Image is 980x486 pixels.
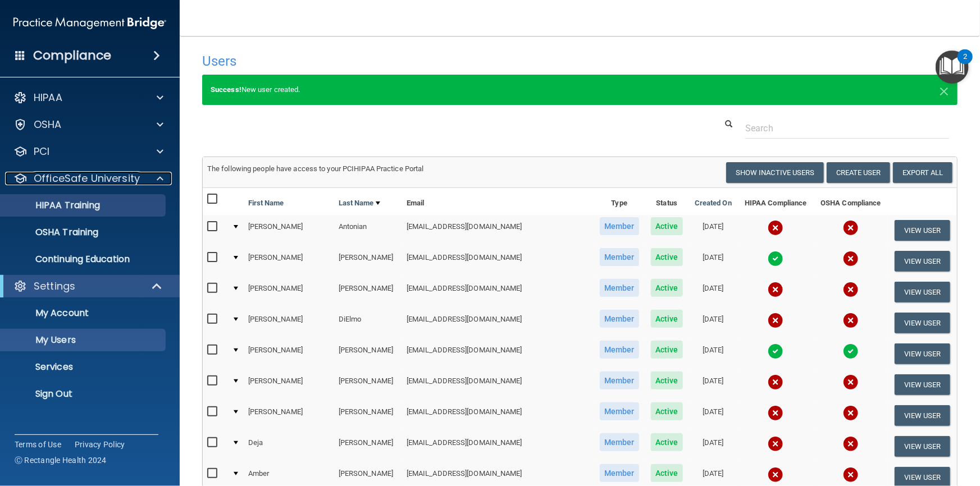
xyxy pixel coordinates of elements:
[402,188,594,215] th: Email
[334,400,402,431] td: [PERSON_NAME]
[695,196,732,210] a: Created On
[600,248,639,266] span: Member
[13,172,163,185] a: OfficeSafe University
[768,436,783,452] img: cross.ca9f0e7f.svg
[402,431,594,462] td: [EMAIL_ADDRESS][DOMAIN_NAME]
[843,282,859,297] img: cross.ca9f0e7f.svg
[248,196,284,210] a: First Name
[827,162,890,183] button: Create User
[211,85,241,94] strong: Success!
[402,215,594,246] td: [EMAIL_ADDRESS][DOMAIN_NAME]
[689,369,738,400] td: [DATE]
[963,57,967,71] div: 2
[34,145,49,158] p: PCI
[7,200,100,211] p: HIPAA Training
[7,334,161,346] p: My Users
[7,388,161,400] p: Sign Out
[34,172,140,185] p: OfficeSafe University
[15,439,61,450] a: Terms of Use
[600,279,639,297] span: Member
[33,48,111,63] h4: Compliance
[893,162,952,183] a: Export All
[768,374,783,390] img: cross.ca9f0e7f.svg
[895,220,950,241] button: View User
[402,369,594,400] td: [EMAIL_ADDRESS][DOMAIN_NAME]
[7,227,98,238] p: OSHA Training
[600,372,639,389] span: Member
[334,246,402,277] td: [PERSON_NAME]
[689,246,738,277] td: [DATE]
[334,431,402,462] td: [PERSON_NAME]
[334,215,402,246] td: Antonian
[895,374,950,395] button: View User
[244,338,334,369] td: [PERSON_NAME]
[244,277,334,308] td: [PERSON_NAME]
[34,91,62,104] p: HIPAA
[244,308,334,338] td: [PERSON_NAME]
[402,277,594,308] td: [EMAIL_ADDRESS][DOMAIN_NAME]
[689,308,738,338] td: [DATE]
[202,75,958,105] div: New user created.
[768,220,783,236] img: cross.ca9f0e7f.svg
[7,254,161,265] p: Continuing Education
[15,455,107,466] span: Ⓒ Rectangle Health 2024
[339,196,380,210] a: Last Name
[939,83,949,97] button: Close
[600,464,639,482] span: Member
[895,313,950,333] button: View User
[13,118,163,131] a: OSHA
[895,251,950,272] button: View User
[895,405,950,426] button: View User
[7,361,161,373] p: Services
[34,279,75,293] p: Settings
[843,374,859,390] img: cross.ca9f0e7f.svg
[244,215,334,246] td: [PERSON_NAME]
[651,310,683,328] span: Active
[745,118,949,139] input: Search
[768,251,783,267] img: tick.e7d51cea.svg
[843,220,859,236] img: cross.ca9f0e7f.svg
[768,282,783,297] img: cross.ca9f0e7f.svg
[651,464,683,482] span: Active
[726,162,824,183] button: Show Inactive Users
[600,310,639,328] span: Member
[814,188,888,215] th: OSHA Compliance
[843,343,859,359] img: tick.e7d51cea.svg
[738,188,814,215] th: HIPAA Compliance
[768,467,783,483] img: cross.ca9f0e7f.svg
[689,215,738,246] td: [DATE]
[939,79,949,101] span: ×
[843,467,859,483] img: cross.ca9f0e7f.svg
[651,217,683,235] span: Active
[334,277,402,308] td: [PERSON_NAME]
[689,338,738,369] td: [DATE]
[600,402,639,420] span: Member
[402,400,594,431] td: [EMAIL_ADDRESS][DOMAIN_NAME]
[13,279,163,293] a: Settings
[402,308,594,338] td: [EMAIL_ADDRESS][DOMAIN_NAME]
[768,405,783,421] img: cross.ca9f0e7f.svg
[651,248,683,266] span: Active
[244,431,334,462] td: Deja
[244,246,334,277] td: [PERSON_NAME]
[13,91,163,104] a: HIPAA
[34,118,62,131] p: OSHA
[936,51,969,84] button: Open Resource Center, 2 new notifications
[651,433,683,451] span: Active
[768,343,783,359] img: tick.e7d51cea.svg
[689,400,738,431] td: [DATE]
[895,282,950,302] button: View User
[843,251,859,267] img: cross.ca9f0e7f.svg
[594,188,645,215] th: Type
[651,279,683,297] span: Active
[334,338,402,369] td: [PERSON_NAME]
[768,313,783,328] img: cross.ca9f0e7f.svg
[651,341,683,359] span: Active
[13,145,163,158] a: PCI
[402,338,594,369] td: [EMAIL_ADDRESS][DOMAIN_NAME]
[207,164,424,173] span: The following people have access to your PCIHIPAA Practice Portal
[334,308,402,338] td: DiElmo
[7,308,161,319] p: My Account
[895,343,950,364] button: View User
[600,341,639,359] span: Member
